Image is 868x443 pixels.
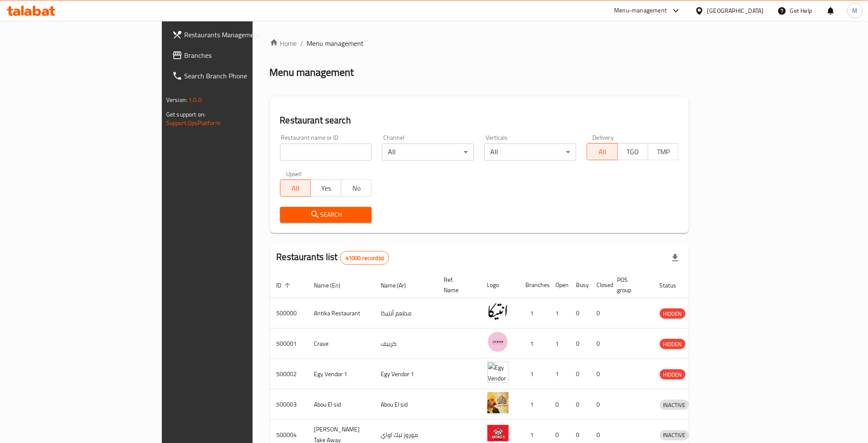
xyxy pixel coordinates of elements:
span: M [853,6,858,15]
td: 1 [549,359,570,389]
th: Busy [570,272,590,298]
img: Crave [487,331,509,353]
span: Branches [184,50,300,60]
td: 1 [519,298,549,329]
div: Export file [665,248,686,268]
div: Total records count [340,251,389,265]
div: All [382,144,474,161]
a: Branches [165,45,307,66]
td: 0 [570,329,590,359]
button: All [280,180,311,197]
th: Closed [590,272,611,298]
td: 1 [519,359,549,389]
th: Logo [480,272,519,298]
span: Search Branch Phone [184,71,300,81]
div: [GEOGRAPHIC_DATA] [707,6,764,15]
span: Ref. Name [444,275,470,295]
td: Egy Vendor 1 [307,359,374,389]
td: كرييف [374,329,437,359]
span: HIDDEN [660,339,686,349]
span: 1.0.0 [188,94,202,105]
img: Egy Vendor 1 [487,362,509,383]
span: HIDDEN [660,309,686,319]
span: POS group [617,275,643,295]
span: Version: [166,94,187,105]
td: 0 [590,389,611,420]
span: Yes [314,182,338,195]
span: All [284,182,307,195]
span: HIDDEN [660,370,686,380]
span: TMP [652,146,675,158]
img: Abou El sid [487,392,509,413]
button: TMP [648,143,679,160]
th: Open [549,272,570,298]
td: 0 [590,298,611,329]
img: Antika Restaurant [487,301,509,322]
td: 0 [570,298,590,329]
span: Get support on: [166,109,206,120]
nav: breadcrumb [270,38,689,48]
td: Abou El sid [307,389,374,420]
label: Upsell [286,171,302,177]
td: 0 [590,329,611,359]
button: Search [280,207,372,223]
a: Search Branch Phone [165,66,307,86]
td: 1 [549,298,570,329]
td: Abou El sid [374,389,437,420]
td: 1 [519,329,549,359]
span: Menu management [307,38,364,48]
td: 0 [570,389,590,420]
td: 0 [590,359,611,389]
div: Menu-management [614,6,667,16]
h2: Menu management [270,66,354,79]
button: Yes [310,180,341,197]
td: 1 [519,389,549,420]
td: Crave [307,329,374,359]
span: INACTIVE [660,430,689,440]
button: No [341,180,372,197]
span: INACTIVE [660,400,689,410]
div: HIDDEN [660,308,686,319]
div: HIDDEN [660,339,686,349]
span: Status [660,280,688,290]
span: All [591,146,614,158]
h2: Restaurant search [280,114,679,127]
span: No [345,182,368,195]
span: ID [277,280,293,290]
span: Restaurants Management [184,30,300,40]
td: Antika Restaurant [307,298,374,329]
span: Name (En) [314,280,352,290]
span: Name (Ar) [381,280,418,290]
input: Search for restaurant name or ID.. [280,144,372,161]
td: Egy Vendor 1 [374,359,437,389]
th: Branches [519,272,549,298]
div: INACTIVE [660,430,689,440]
span: Search [287,210,365,220]
div: INACTIVE [660,400,689,410]
h2: Restaurants list [277,251,390,265]
a: Restaurants Management [165,24,307,45]
td: 0 [549,389,570,420]
td: 1 [549,329,570,359]
span: 41000 record(s) [340,254,389,262]
td: مطعم أنتيكا [374,298,437,329]
a: Support.OpsPlatform [166,117,221,129]
label: Delivery [593,135,614,141]
span: TGO [621,146,645,158]
button: TGO [617,143,648,160]
div: All [484,144,576,161]
button: All [587,143,617,160]
td: 0 [570,359,590,389]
